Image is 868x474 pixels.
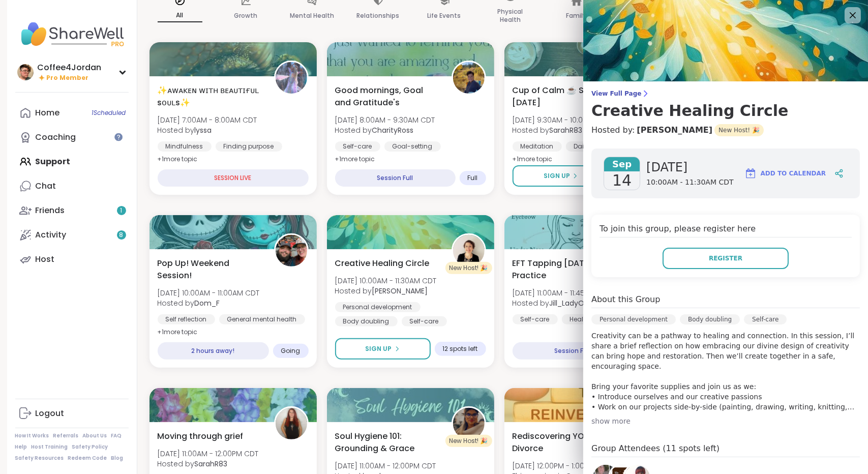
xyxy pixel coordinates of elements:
span: [DATE] 12:00PM - 1:00PM CDT [513,461,619,471]
span: Hosted by [158,459,259,469]
div: Activity [36,229,67,241]
span: Register [709,254,742,263]
span: Soul Hygiene 101: Grounding & Grace [335,430,440,455]
span: Creative Healing Circle [335,257,430,270]
b: CharityRoss [372,125,414,135]
div: Self reflection [158,314,215,324]
iframe: Spotlight [114,133,123,141]
span: Going [281,347,301,355]
h4: Hosted by: [591,124,860,136]
span: New Host! 🎉 [714,124,764,136]
b: SarahR83 [195,459,228,469]
span: ✨ᴀᴡᴀᴋᴇɴ ᴡɪᴛʜ ʙᴇᴀᴜᴛɪғᴜʟ sᴏᴜʟs✨ [158,84,263,109]
span: Hosted by [158,298,260,308]
a: Safety Policy [72,443,108,451]
div: Coffee4Jordan [38,62,102,73]
img: CharityRoss [453,62,485,94]
a: Chat [15,174,129,198]
span: [DATE] 10:00AM - 11:00AM CDT [158,288,260,298]
div: Session Full [335,169,456,187]
span: Cup of Calm ☕ Serenity [DATE] [513,84,618,109]
a: Safety Resources [15,455,64,462]
div: Host [36,254,55,265]
div: New Host! 🎉 [445,435,492,447]
div: Finding purpose [216,141,282,152]
div: Personal development [591,314,676,324]
span: Good mornings, Goal and Gratitude's [335,84,440,109]
div: Session Full [513,342,633,360]
div: Healthy habits [562,314,623,324]
span: Add to Calendar [761,169,826,178]
a: FAQ [111,432,122,439]
div: Self-care [335,141,380,152]
span: [DATE] 8:00AM - 9:30AM CDT [335,115,435,125]
img: ShareWell Nav Logo [15,16,129,52]
span: Hosted by [513,125,615,135]
button: Sign Up [335,338,431,360]
div: show more [591,416,860,426]
a: Friends1 [15,198,129,223]
span: [DATE] 7:00AM - 8:00AM CDT [158,115,257,125]
div: Body doubling [680,314,740,324]
a: Activity8 [15,223,129,247]
img: Jenne [453,235,485,266]
button: Add to Calendar [740,161,830,186]
img: ShareWell Logomark [744,167,757,180]
div: Daily check-in [566,141,627,152]
div: SESSION LIVE [158,169,309,187]
a: Referrals [53,432,79,439]
div: New Host! 🎉 [445,262,492,274]
div: 2 hours away! [158,342,269,360]
a: How It Works [15,432,49,439]
span: Pro Member [47,74,89,82]
div: Self-care [402,316,447,327]
span: View Full Page [591,90,860,98]
img: SarahR83 [276,408,307,439]
span: Rediscovering YOU, after Divorce [513,430,618,455]
span: 12 spots left [443,345,478,353]
b: [PERSON_NAME] [372,286,428,296]
a: About Us [83,432,107,439]
img: Dom_F [276,235,307,266]
h3: Creative Healing Circle [591,102,860,120]
div: Self-care [513,314,558,324]
span: Pop Up! Weekend Session! [158,257,263,282]
img: lyssa [276,62,307,94]
b: lyssa [195,125,212,135]
div: Self-care [744,314,787,324]
h4: To join this group, please register here [600,223,852,238]
a: Redeem Code [68,455,107,462]
span: EFT Tapping [DATE] Practice [513,257,618,282]
span: Sep [604,157,640,171]
span: [DATE] 10:00AM - 11:30AM CDT [335,276,437,286]
span: [DATE] 9:30AM - 10:00AM CDT [513,115,615,125]
a: Help [15,443,27,451]
div: Home [36,107,60,118]
a: [PERSON_NAME] [637,124,712,136]
h4: Group Attendees (11 spots left) [591,442,860,457]
span: [DATE] [646,159,734,175]
span: 8 [119,231,124,240]
span: Sign Up [544,171,570,181]
p: Creativity can be a pathway to healing and connection. In this session, I’ll share a brief reflec... [591,331,860,412]
b: SarahR83 [550,125,583,135]
a: Coaching [15,125,129,150]
span: Hosted by [513,298,635,308]
div: Meditation [513,141,562,152]
b: Jill_LadyOfTheMountain [550,298,635,308]
span: 1 Scheduled [92,109,126,117]
img: odesyss [453,408,485,439]
div: General mental health [219,314,305,324]
p: Life Events [428,10,461,22]
p: Mental Health [290,10,334,22]
div: Mindfulness [158,141,212,152]
b: Dom_F [195,298,220,308]
a: Home1Scheduled [15,101,129,125]
span: 10:00AM - 11:30AM CDT [646,177,734,188]
span: Sign Up [366,344,392,353]
span: [DATE] 11:00AM - 11:45AM CDT [513,288,635,298]
p: Physical Health [488,6,533,26]
a: Logout [15,401,129,426]
div: Goal-setting [384,141,441,152]
span: Hosted by [335,286,437,296]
